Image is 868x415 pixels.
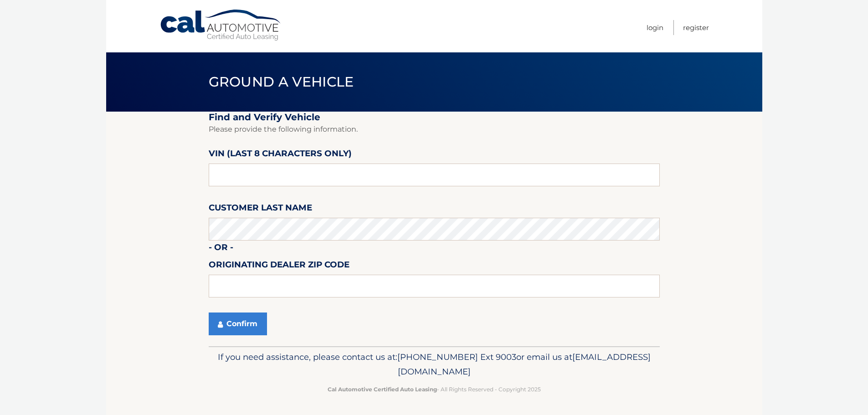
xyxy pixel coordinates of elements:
[209,201,312,218] label: Customer Last Name
[209,241,233,257] label: - or -
[209,313,267,335] button: Confirm
[215,384,654,394] p: - All Rights Reserved - Copyright 2025
[328,386,437,393] strong: Cal Automotive Certified Auto Leasing
[159,9,282,41] a: Cal Automotive
[209,147,352,164] label: VIN (last 8 characters only)
[209,258,349,275] label: Originating Dealer Zip Code
[209,73,354,90] span: Ground a Vehicle
[209,123,660,136] p: Please provide the following information.
[397,352,516,362] span: [PHONE_NUMBER] Ext 9003
[647,20,663,35] a: Login
[209,112,660,123] h2: Find and Verify Vehicle
[683,20,709,35] a: Register
[215,350,654,379] p: If you need assistance, please contact us at: or email us at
